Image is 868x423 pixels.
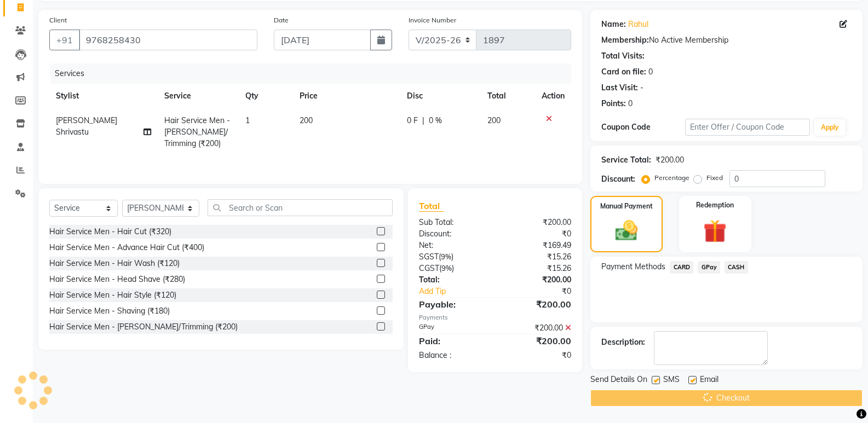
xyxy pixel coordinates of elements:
[601,19,626,30] div: Name:
[628,19,648,30] a: Rahul
[245,115,250,125] span: 1
[208,199,393,216] input: Search or Scan
[79,30,257,50] input: Search by Name/Mobile/Email/Code
[411,251,495,263] div: ( )
[409,15,456,25] label: Invoice Number
[535,84,571,108] th: Action
[49,258,180,269] div: Hair Service Men - Hair Wash (₹120)
[706,173,723,183] label: Fixed
[495,217,579,228] div: ₹200.00
[590,374,647,387] span: Send Details On
[411,350,495,361] div: Balance :
[648,66,653,78] div: 0
[419,252,439,262] span: SGST
[698,261,720,274] span: GPay
[509,286,579,297] div: ₹0
[601,82,638,94] div: Last Visit:
[49,30,80,50] button: +91
[411,240,495,251] div: Net:
[601,50,645,62] div: Total Visits:
[696,200,734,210] label: Redemption
[411,263,495,274] div: ( )
[814,119,846,136] button: Apply
[411,286,509,297] a: Add Tip
[49,242,204,253] div: Hair Service Men - Advance Hair Cut (₹400)
[656,154,684,166] div: ₹200.00
[441,252,451,261] span: 9%
[601,337,645,348] div: Description:
[640,82,643,94] div: -
[481,84,535,108] th: Total
[495,334,579,347] div: ₹200.00
[601,261,665,273] span: Payment Methods
[400,84,481,108] th: Disc
[411,228,495,240] div: Discount:
[158,84,239,108] th: Service
[239,84,293,108] th: Qty
[56,115,117,137] span: [PERSON_NAME] Shrivastu
[49,274,185,285] div: Hair Service Men - Head Shave (₹280)
[293,84,400,108] th: Price
[495,350,579,361] div: ₹0
[600,201,653,211] label: Manual Payment
[685,119,810,136] input: Enter Offer / Coupon Code
[164,115,230,148] span: Hair Service Men - [PERSON_NAME]/Trimming (₹200)
[601,173,635,185] div: Discount:
[495,263,579,274] div: ₹15.26
[670,261,693,274] span: CARD
[274,15,289,25] label: Date
[663,374,680,387] span: SMS
[49,226,171,237] div: Hair Service Men - Hair Cut (₹320)
[487,115,501,125] span: 200
[411,217,495,228] div: Sub Total:
[411,322,495,334] div: GPay
[411,298,495,311] div: Payable:
[419,200,444,212] span: Total
[495,251,579,263] div: ₹15.26
[49,321,238,333] div: Hair Service Men - [PERSON_NAME]/Trimming (₹200)
[601,66,646,78] div: Card on file:
[49,289,176,301] div: Hair Service Men - Hair Style (₹120)
[700,374,718,387] span: Email
[419,263,439,273] span: CGST
[407,115,418,126] span: 0 F
[495,274,579,286] div: ₹200.00
[411,274,495,286] div: Total:
[495,228,579,240] div: ₹0
[49,305,170,317] div: Hair Service Men - Shaving (₹180)
[608,218,645,244] img: _cash.svg
[429,115,442,126] span: 0 %
[601,34,649,46] div: Membership:
[696,217,734,246] img: _gift.svg
[300,115,313,125] span: 200
[601,121,685,133] div: Coupon Code
[50,63,579,84] div: Services
[441,264,452,273] span: 9%
[419,313,571,322] div: Payments
[411,334,495,347] div: Paid:
[601,98,626,109] div: Points:
[725,261,748,274] span: CASH
[422,115,424,126] span: |
[49,15,67,25] label: Client
[495,298,579,311] div: ₹200.00
[601,154,651,166] div: Service Total:
[49,84,158,108] th: Stylist
[495,240,579,251] div: ₹169.49
[601,34,852,46] div: No Active Membership
[628,98,633,109] div: 0
[654,173,689,183] label: Percentage
[495,322,579,334] div: ₹200.00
